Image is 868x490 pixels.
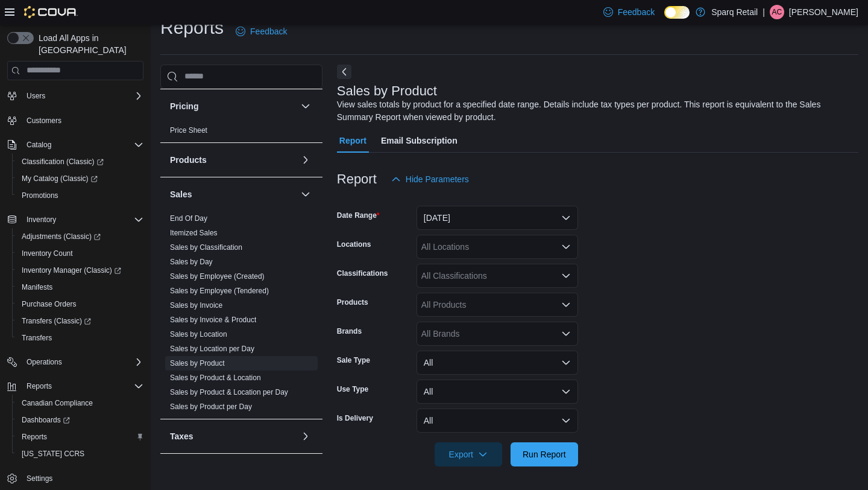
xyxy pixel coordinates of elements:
[442,442,495,466] span: Export
[170,430,296,442] button: Taxes
[17,413,75,427] a: Dashboards
[17,246,143,261] span: Inventory Count
[17,154,143,169] span: Classification (Classic)
[17,229,143,244] span: Adjustments (Classic)
[170,100,198,112] h3: Pricing
[770,5,784,19] div: Aimee Calder
[170,315,256,325] span: Sales by Invoice & Product
[170,257,213,267] span: Sales by Day
[2,211,148,228] button: Inventory
[22,379,143,393] span: Reports
[17,229,105,244] a: Adjustments (Classic)
[22,249,73,258] span: Inventory Count
[170,358,225,368] span: Sales by Product
[22,471,57,486] a: Settings
[22,266,121,275] span: Inventory Manager (Classic)
[170,214,207,223] span: End Of Day
[664,6,690,19] input: Dark Mode
[417,380,578,404] button: All
[298,153,313,167] button: Products
[22,432,47,442] span: Reports
[417,409,578,433] button: All
[386,167,474,191] button: Hide Parameters
[170,100,296,112] button: Pricing
[22,333,52,343] span: Transfers
[17,396,98,410] a: Canadian Compliance
[337,240,371,249] label: Locations
[170,345,254,353] a: Sales by Location per Day
[337,297,368,307] label: Products
[170,286,269,296] span: Sales by Employee (Tendered)
[27,91,45,101] span: Users
[298,429,313,444] button: Taxes
[12,153,148,170] a: Classification (Classic)
[170,258,213,266] a: Sales by Day
[337,413,373,423] label: Is Delivery
[337,98,852,124] div: View sales totals by product for a specified date range. Details include tax types per product. T...
[170,272,265,281] span: Sales by Employee (Created)
[17,188,63,203] a: Promotions
[170,272,265,281] a: Sales by Employee (Created)
[2,87,148,104] button: Users
[17,263,143,278] span: Inventory Manager (Classic)
[170,388,288,396] a: Sales by Product & Location per Day
[12,412,148,428] a: Dashboards
[337,65,351,79] button: Next
[170,344,254,354] span: Sales by Location per Day
[22,138,56,152] button: Catalog
[337,384,368,394] label: Use Type
[22,282,52,292] span: Manifests
[12,313,148,329] a: Transfers (Classic)
[511,442,578,466] button: Run Report
[12,262,148,279] a: Inventory Manager (Classic)
[170,359,225,367] a: Sales by Product
[17,263,126,278] a: Inventory Manager (Classic)
[22,191,58,200] span: Promotions
[22,398,93,408] span: Canadian Compliance
[17,430,52,444] a: Reports
[772,5,782,19] span: AC
[22,89,50,103] button: Users
[12,428,148,445] button: Reports
[170,243,242,252] span: Sales by Classification
[17,396,143,410] span: Canadian Compliance
[170,126,207,135] a: Price Sheet
[27,140,51,150] span: Catalog
[170,301,222,310] a: Sales by Invoice
[17,297,81,311] a: Purchase Orders
[435,442,502,466] button: Export
[406,173,469,185] span: Hide Parameters
[337,269,388,278] label: Classifications
[12,228,148,245] a: Adjustments (Classic)
[618,6,655,18] span: Feedback
[22,212,143,227] span: Inventory
[27,215,56,224] span: Inventory
[337,172,377,186] h3: Report
[22,212,61,227] button: Inventory
[160,211,322,419] div: Sales
[27,474,52,483] span: Settings
[22,113,143,128] span: Customers
[2,136,148,153] button: Catalog
[170,287,269,295] a: Sales by Employee (Tendered)
[17,447,89,461] a: [US_STATE] CCRS
[763,5,765,19] p: |
[170,430,193,442] h3: Taxes
[170,228,218,238] span: Itemized Sales
[561,271,571,281] button: Open list of options
[561,242,571,252] button: Open list of options
[2,378,148,395] button: Reports
[12,395,148,412] button: Canadian Compliance
[22,174,98,183] span: My Catalog (Classic)
[22,379,57,393] button: Reports
[22,138,143,152] span: Catalog
[170,188,192,200] h3: Sales
[17,280,57,294] a: Manifests
[170,188,296,200] button: Sales
[170,154,207,166] h3: Products
[298,99,313,113] button: Pricing
[17,314,143,328] span: Transfers (Classic)
[17,430,143,444] span: Reports
[339,129,366,153] span: Report
[17,171,102,186] a: My Catalog (Classic)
